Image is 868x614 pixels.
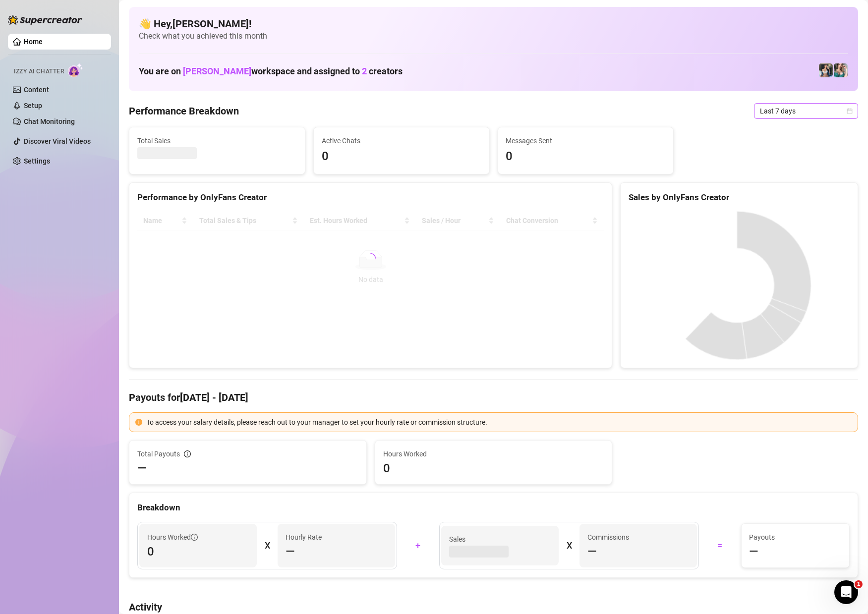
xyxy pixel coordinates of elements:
span: Sales [449,534,551,545]
div: Sales by OnlyFans Creator [629,191,850,204]
span: calendar [847,108,853,114]
span: — [137,460,147,476]
span: loading [364,251,378,265]
img: logo-BBDzfeDw.svg [8,15,82,25]
article: Commissions [587,532,629,543]
img: Katy [819,63,833,77]
h4: Performance Breakdown [129,104,239,118]
div: = [705,538,735,554]
span: 0 [506,147,666,166]
span: — [587,544,597,559]
span: Last 7 days [760,104,852,118]
a: Home [24,38,43,46]
span: Total Payouts [137,448,180,459]
div: Breakdown [137,501,850,514]
img: Zaddy [834,63,848,77]
span: Total Sales [137,135,297,146]
div: X [265,538,270,554]
iframe: Intercom live chat [834,580,858,604]
span: info-circle [191,534,198,541]
article: Hourly Rate [286,532,322,543]
div: X [567,538,572,554]
a: Content [24,86,49,94]
span: 0 [322,147,481,166]
img: AI Chatter [68,63,83,77]
h4: Activity [129,600,858,614]
span: 2 [362,66,367,76]
span: Payouts [750,532,842,543]
span: [PERSON_NAME] [183,66,251,76]
span: 0 [383,460,604,476]
h4: Payouts for [DATE] - [DATE] [129,391,858,404]
span: Hours Worked [147,532,198,543]
a: Discover Viral Videos [24,137,91,145]
div: + [403,538,433,554]
div: To access your salary details, please reach out to your manager to set your hourly rate or commis... [146,417,852,428]
a: Chat Monitoring [24,117,75,125]
span: Active Chats [322,135,481,146]
span: — [286,544,295,559]
span: Izzy AI Chatter [14,67,64,76]
span: Check what you achieved this month [139,31,848,42]
h4: 👋 Hey, [PERSON_NAME] ! [139,17,848,31]
a: Settings [24,157,50,165]
a: Setup [24,102,42,110]
span: — [750,544,759,559]
span: Hours Worked [383,448,604,459]
span: info-circle [184,450,191,457]
h1: You are on workspace and assigned to creators [139,66,403,77]
span: 1 [855,580,863,588]
span: Messages Sent [506,135,666,146]
span: exclamation-circle [135,419,142,426]
div: Performance by OnlyFans Creator [137,191,604,204]
span: 0 [147,544,249,559]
